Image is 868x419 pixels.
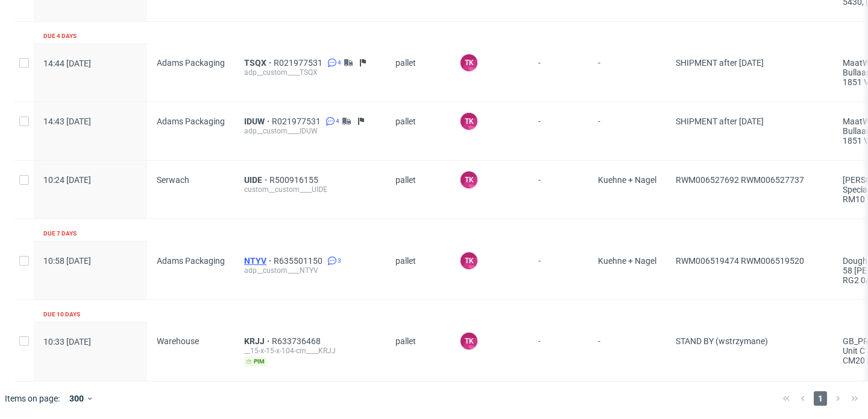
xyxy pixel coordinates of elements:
span: - [538,58,579,87]
a: R633736468 [272,336,323,346]
a: R500916155 [269,175,321,185]
div: custom__custom____UIDE [244,185,376,194]
span: pallet [395,58,440,87]
figcaption: TK [461,333,477,350]
span: STAND BY (wstrzymane) [676,336,768,346]
span: - [538,117,579,146]
span: Warehouse [157,336,199,346]
a: 4 [325,58,341,68]
span: - [538,175,579,204]
span: - [538,256,579,285]
span: 1 [814,391,827,406]
div: __15-x-15-x-104-cm____KRJJ [244,346,376,356]
span: 10:24 [DATE] [43,175,91,185]
div: Due 7 days [43,229,77,238]
span: Kuehne + Nagel [598,256,656,285]
a: R021977531 [272,117,323,126]
span: 14:44 [DATE] [43,59,91,68]
span: Adams Packaging [157,117,225,126]
span: Serwach [157,175,189,185]
a: NTYV [244,256,274,266]
figcaption: TK [461,252,477,269]
div: Due 4 days [43,31,77,41]
span: RWM006519474 RWM006519520 [676,256,804,266]
span: 14:43 [DATE] [43,117,91,126]
a: UIDE [244,175,269,185]
a: TSQX [244,58,274,68]
span: 4 [338,58,341,68]
div: 300 [64,390,86,407]
span: - [598,336,656,366]
div: adp__custom____IDUW [244,126,376,136]
a: R635501150 [274,256,325,266]
span: Adams Packaging [157,256,225,266]
span: Adams Packaging [157,58,225,68]
span: 10:58 [DATE] [43,256,91,266]
span: 4 [336,117,339,126]
a: KRJJ [244,336,272,346]
div: adp__custom____NTYV [244,266,376,275]
span: SHIPMENT after [DATE] [676,58,764,68]
span: pallet [395,175,440,204]
span: Kuehne + Nagel [598,175,656,204]
a: R021977531 [274,58,325,68]
span: RWM006527692 RWM006527737 [676,175,804,185]
span: 3 [338,256,341,266]
span: pim [244,357,267,366]
a: 4 [323,117,339,126]
div: adp__custom____TSQX [244,68,376,77]
span: - [538,336,579,366]
div: Due 10 days [43,310,80,319]
span: pallet [395,117,440,146]
a: 3 [325,256,341,266]
figcaption: TK [461,171,477,188]
a: IDUW [244,117,272,126]
span: pallet [395,256,440,285]
span: - [598,58,656,87]
span: Items on page: [5,392,60,405]
figcaption: TK [461,113,477,130]
span: 10:33 [DATE] [43,337,91,347]
span: SHIPMENT after [DATE] [676,117,764,126]
span: - [598,117,656,146]
figcaption: TK [461,54,477,71]
span: pallet [395,336,440,366]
